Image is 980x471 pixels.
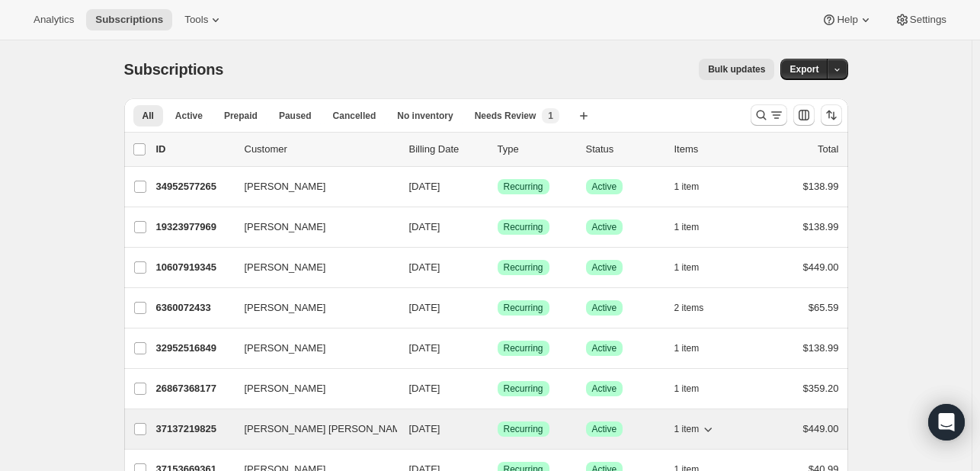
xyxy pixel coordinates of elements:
span: $138.99 [803,342,839,354]
span: [DATE] [409,181,440,192]
span: 1 item [674,342,700,354]
button: 1 item [674,378,716,399]
span: Needs Review [475,110,536,122]
span: [DATE] [409,302,440,313]
p: 37137219825 [156,421,232,437]
button: Customize table column order and visibility [793,104,815,126]
button: [PERSON_NAME] [235,215,388,239]
button: Tools [175,9,232,30]
button: Subscriptions [86,9,172,30]
span: Export [789,63,818,75]
span: Cancelled [333,110,376,122]
button: 2 items [674,297,721,319]
span: [DATE] [409,261,440,273]
button: [PERSON_NAME] [235,296,388,320]
p: Customer [245,142,397,157]
span: [PERSON_NAME] [245,300,326,316]
span: 1 [548,110,553,122]
button: Search and filter results [751,104,787,126]
span: Recurring [504,342,543,354]
span: [PERSON_NAME] [245,179,326,194]
p: Status [586,142,662,157]
span: [DATE] [409,221,440,232]
span: Recurring [504,181,543,193]
span: $449.00 [803,261,839,273]
span: [DATE] [409,342,440,354]
button: 1 item [674,257,716,278]
span: [PERSON_NAME] [245,260,326,275]
span: $138.99 [803,221,839,232]
span: Tools [184,14,208,26]
div: 10607919345[PERSON_NAME][DATE]SuccessRecurringSuccessActive1 item$449.00 [156,257,839,278]
button: 1 item [674,216,716,238]
button: Create new view [572,105,596,127]
div: 32952516849[PERSON_NAME][DATE]SuccessRecurringSuccessActive1 item$138.99 [156,338,839,359]
span: Active [592,342,617,354]
div: Type [498,142,574,157]
button: [PERSON_NAME] [235,175,388,199]
span: 1 item [674,383,700,395]
button: Help [812,9,882,30]
p: Total [818,142,838,157]
p: Billing Date [409,142,485,157]
div: Items [674,142,751,157]
p: 19323977969 [156,219,232,235]
button: 1 item [674,338,716,359]
div: 19323977969[PERSON_NAME][DATE]SuccessRecurringSuccessActive1 item$138.99 [156,216,839,238]
span: Recurring [504,383,543,395]
span: Paused [279,110,312,122]
button: Analytics [24,9,83,30]
button: Settings [886,9,956,30]
span: [DATE] [409,423,440,434]
span: Subscriptions [124,61,224,78]
button: [PERSON_NAME] [235,336,388,360]
span: $65.59 [809,302,839,313]
button: 1 item [674,418,716,440]
span: Recurring [504,221,543,233]
div: 6360072433[PERSON_NAME][DATE]SuccessRecurringSuccessActive2 items$65.59 [156,297,839,319]
span: Active [592,261,617,274]
button: Sort the results [821,104,842,126]
span: Active [175,110,203,122]
div: Open Intercom Messenger [928,404,965,441]
div: 34952577265[PERSON_NAME][DATE]SuccessRecurringSuccessActive1 item$138.99 [156,176,839,197]
span: Prepaid [224,110,258,122]
span: Active [592,181,617,193]
p: 32952516849 [156,341,232,356]
p: 10607919345 [156,260,232,275]
span: [PERSON_NAME] [245,381,326,396]
span: Recurring [504,423,543,435]
p: 34952577265 [156,179,232,194]
span: No inventory [397,110,453,122]
span: All [143,110,154,122]
span: [PERSON_NAME] [245,341,326,356]
button: Export [780,59,828,80]
p: 6360072433 [156,300,232,316]
span: Settings [910,14,946,26]
span: 1 item [674,423,700,435]
span: 1 item [674,181,700,193]
div: 37137219825[PERSON_NAME] [PERSON_NAME][DATE]SuccessRecurringSuccessActive1 item$449.00 [156,418,839,440]
span: 1 item [674,221,700,233]
span: Recurring [504,261,543,274]
p: ID [156,142,232,157]
span: 2 items [674,302,704,314]
span: Active [592,221,617,233]
span: Bulk updates [708,63,765,75]
span: [PERSON_NAME] [PERSON_NAME] [245,421,410,437]
p: 26867368177 [156,381,232,396]
span: Active [592,302,617,314]
div: 26867368177[PERSON_NAME][DATE]SuccessRecurringSuccessActive1 item$359.20 [156,378,839,399]
span: Recurring [504,302,543,314]
div: IDCustomerBilling DateTypeStatusItemsTotal [156,142,839,157]
button: Bulk updates [699,59,774,80]
span: Active [592,423,617,435]
span: $359.20 [803,383,839,394]
span: [PERSON_NAME] [245,219,326,235]
span: Analytics [34,14,74,26]
span: Help [837,14,857,26]
button: [PERSON_NAME] [PERSON_NAME] [235,417,388,441]
button: [PERSON_NAME] [235,255,388,280]
span: $138.99 [803,181,839,192]
span: Active [592,383,617,395]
